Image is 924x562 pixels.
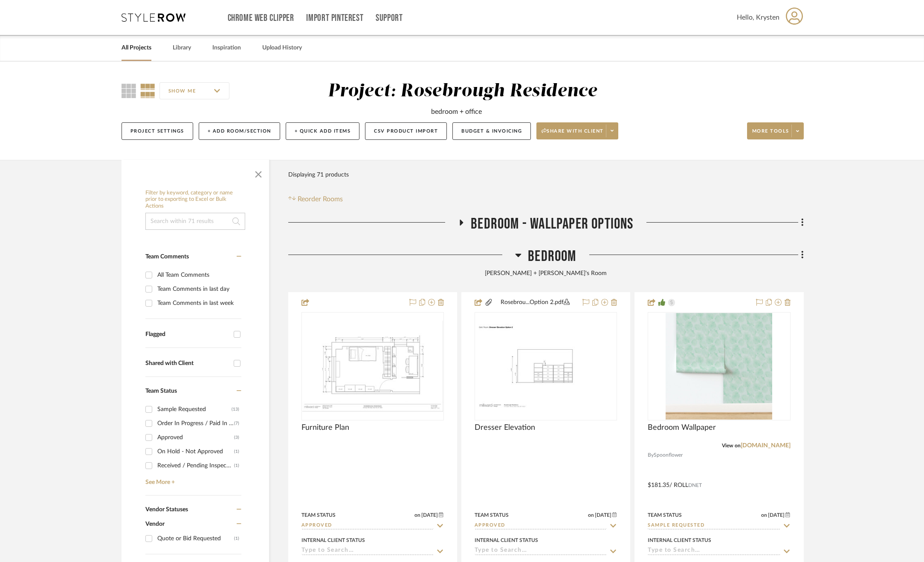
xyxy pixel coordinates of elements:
input: Type to Search… [648,522,780,530]
div: 0 [475,313,617,420]
div: Internal Client Status [301,536,365,544]
div: (1) [234,445,239,458]
span: Bedroom [528,247,576,266]
div: (7) [234,417,239,430]
div: Team Comments in last day [157,282,239,296]
a: Import Pinterest [306,14,363,22]
div: (3) [234,431,239,444]
div: 0 [302,313,443,420]
button: Project Settings [122,122,193,140]
a: See More + [143,472,241,486]
span: More tools [752,128,789,141]
div: Sample Requested [157,403,232,416]
div: Internal Client Status [648,536,711,544]
input: Type to Search… [475,547,607,555]
span: Team Status [145,388,177,394]
div: Flagged [145,331,229,338]
button: Reorder Rooms [288,194,343,204]
input: Type to Search… [475,522,607,530]
span: Hello, Krysten [737,12,779,23]
button: + Quick Add Items [286,122,360,140]
div: (1) [234,459,239,472]
input: Type to Search… [301,547,434,555]
div: Internal Client Status [475,536,538,544]
button: Rosebrou...Option 2.pdf [493,298,577,308]
button: Close [250,164,267,181]
div: (1) [234,532,239,545]
div: (13) [232,403,239,416]
span: Reorder Rooms [298,194,343,204]
span: By [648,451,654,459]
a: Upload History [262,42,302,54]
span: Furniture Plan [301,423,349,432]
img: Furniture Plan [302,321,443,411]
span: Bedroom - Wallpaper Options [471,215,633,233]
span: [DATE] [420,512,439,518]
a: Inspiration [212,42,241,54]
input: Type to Search… [301,522,434,530]
button: Share with client [536,122,618,139]
a: All Projects [122,42,151,54]
button: Budget & Invoicing [452,122,531,140]
span: Vendor [145,521,165,527]
span: Vendor Statuses [145,507,188,513]
a: [DOMAIN_NAME] [741,443,791,449]
span: Team Comments [145,254,189,260]
span: Dresser Elevation [475,423,535,432]
span: View on [722,443,741,448]
div: Team Status [301,511,336,519]
button: + Add Room/Section [199,122,280,140]
div: Shared with Client [145,360,229,367]
span: [DATE] [594,512,612,518]
div: All Team Comments [157,268,239,282]
input: Search within 71 results [145,213,245,230]
div: Project: Rosebrough Residence [328,82,597,100]
button: More tools [747,122,804,139]
span: [DATE] [767,512,785,518]
img: Bedroom Wallpaper [666,313,772,420]
div: Team Status [475,511,509,519]
div: bedroom + office [431,107,482,117]
div: Order In Progress / Paid In Full w/ Freight, No Balance due [157,417,234,430]
div: On Hold - Not Approved [157,445,234,458]
span: on [414,513,420,518]
span: Spoonflower [654,451,683,459]
a: Library [173,42,191,54]
input: Type to Search… [648,547,780,555]
div: Team Comments in last week [157,296,239,310]
div: Quote or Bid Requested [157,532,234,545]
span: on [761,513,767,518]
div: Received / Pending Inspection [157,459,234,472]
span: on [588,513,594,518]
img: Dresser Elevation [475,321,616,411]
div: Team Status [648,511,682,519]
div: Displaying 71 products [288,166,349,183]
div: [PERSON_NAME] + [PERSON_NAME]'s Room [288,269,804,278]
span: Share with client [542,128,604,141]
div: 0 [648,313,790,420]
a: Support [376,14,403,22]
span: Bedroom Wallpaper [648,423,716,432]
button: CSV Product Import [365,122,447,140]
a: Chrome Web Clipper [228,14,294,22]
div: Approved [157,431,234,444]
h6: Filter by keyword, category or name prior to exporting to Excel or Bulk Actions [145,190,245,210]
